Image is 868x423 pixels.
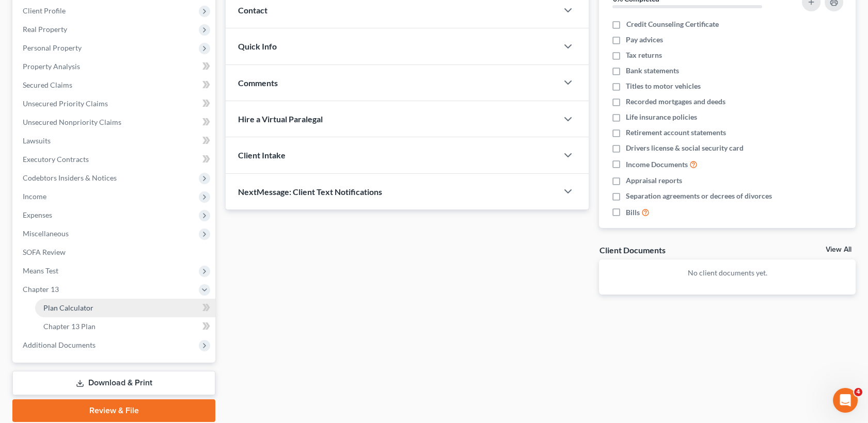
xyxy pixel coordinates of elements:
a: Secured Claims [14,76,215,94]
span: Means Test [23,266,58,275]
span: Real Property [23,25,67,34]
span: SOFA Review [23,248,66,256]
a: Lawsuits [14,132,215,150]
span: Income Documents [626,159,688,170]
span: Income [23,192,46,201]
span: Chapter 13 [23,285,59,294]
a: Download & Print [12,371,215,395]
span: Appraisal reports [626,175,682,186]
span: Recorded mortgages and deeds [626,96,725,107]
span: Expenses [23,210,52,219]
span: Chapter 13 Plan [43,322,96,331]
span: Unsecured Nonpriority Claims [23,118,121,126]
span: Miscellaneous [23,229,69,238]
span: Separation agreements or decrees of divorces [626,191,772,201]
span: NextMessage: Client Text Notifications [238,187,382,197]
a: View All [826,246,851,253]
a: Unsecured Priority Claims [14,94,215,113]
span: Titles to motor vehicles [626,81,701,91]
iframe: Intercom live chat [833,388,858,413]
span: 4 [854,388,862,396]
span: Additional Documents [23,340,96,349]
span: Lawsuits [23,136,51,145]
span: Bills [626,207,640,218]
span: Retirement account statements [626,127,726,138]
span: Client Profile [23,6,66,15]
span: Property Analysis [23,62,80,71]
a: Plan Calculator [35,299,215,317]
span: Contact [238,5,267,15]
span: Credit Counseling Certificate [626,19,718,29]
span: Executory Contracts [23,155,89,164]
a: Property Analysis [14,57,215,76]
span: Drivers license & social security card [626,143,744,153]
span: Client Intake [238,150,286,160]
a: Executory Contracts [14,150,215,169]
span: Unsecured Priority Claims [23,99,108,108]
span: Comments [238,78,278,88]
a: Review & File [12,399,215,422]
a: Chapter 13 Plan [35,317,215,336]
span: Life insurance policies [626,112,697,122]
span: Plan Calculator [43,303,93,312]
span: Codebtors Insiders & Notices [23,173,117,182]
span: Quick Info [238,41,277,51]
div: Client Documents [599,245,665,255]
span: Secured Claims [23,80,72,89]
span: Tax returns [626,50,662,60]
p: No client documents yet. [607,268,847,278]
span: Personal Property [23,43,82,52]
span: Bank statements [626,66,679,76]
a: Unsecured Nonpriority Claims [14,113,215,132]
span: Pay advices [626,35,663,45]
span: Hire a Virtual Paralegal [238,114,323,124]
a: SOFA Review [14,243,215,262]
